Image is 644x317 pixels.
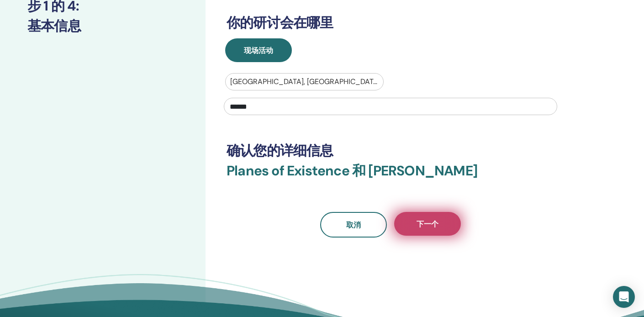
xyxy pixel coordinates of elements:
[225,38,292,62] button: 现场活动
[346,220,361,230] span: 取消
[320,212,387,238] a: 取消
[417,219,438,229] span: 下一个
[27,18,178,34] h3: 基本信息
[227,143,554,159] h3: 确认您的详细信息
[244,46,273,55] span: 现场活动
[613,286,635,308] div: Open Intercom Messenger
[227,163,554,190] h3: Planes of Existence 和 [PERSON_NAME]
[227,15,554,31] h3: 你的研讨会在哪里
[394,212,461,236] button: 下一个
